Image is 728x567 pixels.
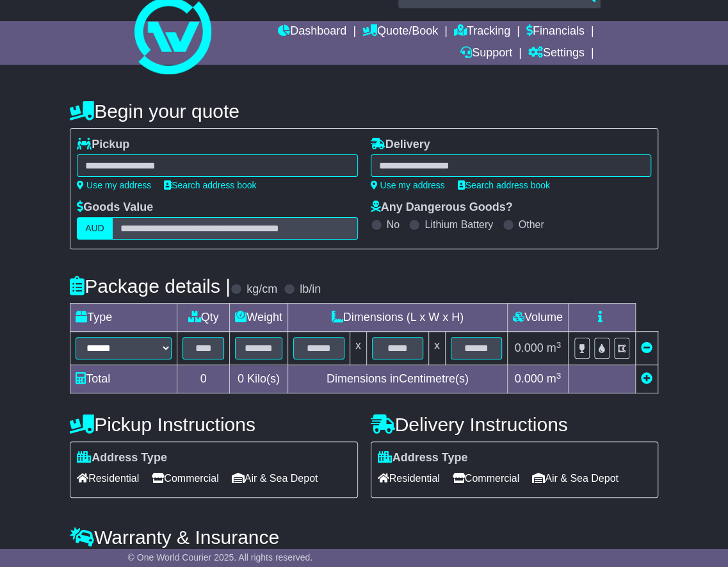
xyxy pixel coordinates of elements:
td: Qty [177,304,230,332]
label: Pickup [77,138,129,152]
a: Settings [528,43,585,65]
span: Commercial [453,468,519,488]
a: Use my address [371,180,445,190]
td: Dimensions in Centimetre(s) [287,365,507,393]
label: Delivery [371,138,430,152]
td: x [350,332,366,365]
label: AUD [77,217,113,240]
span: 0.000 [515,372,544,385]
td: Dimensions (L x W x H) [287,304,507,332]
label: Goods Value [77,201,153,215]
label: Other [519,218,544,231]
h4: Package details | [70,275,231,297]
span: Residential [378,468,440,488]
span: 0 [238,372,244,385]
span: m [547,341,562,354]
sup: 3 [556,340,562,350]
h4: Pickup Instructions [70,414,357,435]
h4: Warranty & Insurance [70,527,658,548]
a: Use my address [77,180,151,190]
td: Weight [230,304,288,332]
td: Total [70,365,177,393]
a: Quote/Book [362,21,438,43]
span: Air & Sea Depot [532,468,619,488]
span: m [547,372,562,385]
a: Support [460,43,512,65]
td: 0 [177,365,230,393]
td: Type [70,304,177,332]
h4: Begin your quote [70,101,658,122]
label: Address Type [378,451,468,465]
span: Residential [77,468,139,488]
a: Remove this item [641,341,652,354]
label: Lithium Battery [425,218,493,231]
sup: 3 [556,371,562,381]
a: Search address book [164,180,256,190]
td: Kilo(s) [230,365,288,393]
span: Air & Sea Depot [232,468,318,488]
a: Dashboard [278,21,346,43]
a: Tracking [454,21,510,43]
label: Address Type [77,451,167,465]
a: Financials [526,21,585,43]
a: Add new item [641,372,652,385]
label: lb/in [300,283,321,297]
label: kg/cm [247,283,277,297]
td: x [428,332,445,365]
span: Commercial [152,468,218,488]
label: Any Dangerous Goods? [371,201,513,215]
td: Volume [507,304,568,332]
span: 0.000 [515,341,544,354]
h4: Delivery Instructions [371,414,658,435]
span: © One World Courier 2025. All rights reserved. [128,552,313,563]
a: Search address book [458,180,550,190]
label: No [387,218,400,231]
